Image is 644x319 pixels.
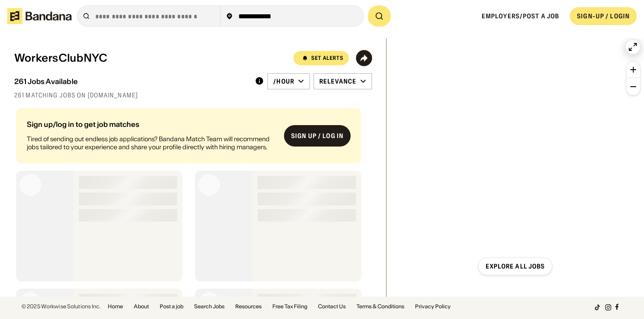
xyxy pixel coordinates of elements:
[14,52,107,65] div: WorkersClubNYC
[482,12,559,20] a: Employers/Post a job
[108,304,123,309] a: Home
[7,8,72,24] img: Bandana logotype
[14,91,372,99] div: 261 matching jobs on [DOMAIN_NAME]
[272,304,307,309] a: Free Tax Filing
[134,304,149,309] a: About
[273,77,294,85] div: /hour
[21,304,101,309] div: © 2025 Workwise Solutions Inc.
[318,304,346,309] a: Contact Us
[291,132,343,140] div: Sign up / Log in
[415,304,451,309] a: Privacy Policy
[27,135,277,151] div: Tired of sending out endless job applications? Bandana Match Team will recommend jobs tailored to...
[319,77,356,85] div: Relevance
[577,12,630,20] div: SIGN-UP / LOGIN
[194,304,225,309] a: Search Jobs
[27,121,277,128] div: Sign up/log in to get job matches
[235,304,262,309] a: Resources
[311,55,343,61] div: Set Alerts
[486,263,545,269] div: Explore all jobs
[356,304,404,309] a: Terms & Conditions
[14,77,78,86] div: 261 Jobs Available
[160,304,183,309] a: Post a job
[14,105,372,297] div: grid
